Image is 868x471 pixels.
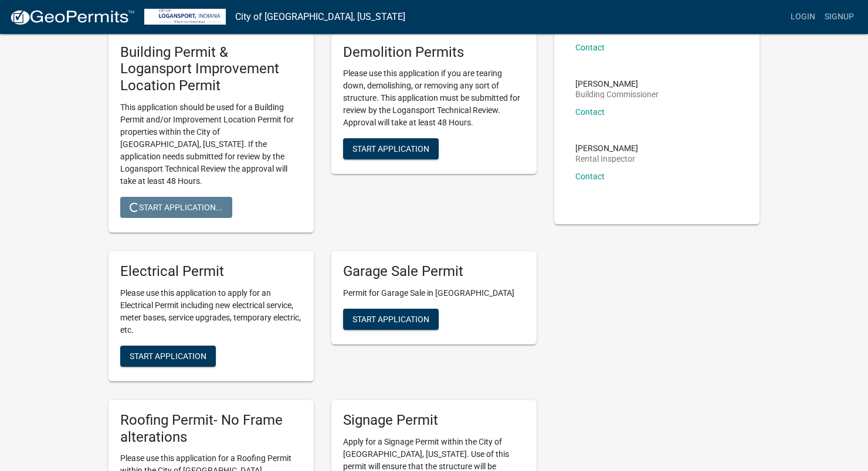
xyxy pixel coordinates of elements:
[343,138,439,159] button: Start Application
[120,346,216,367] button: Start Application
[575,43,605,52] a: Contact
[120,44,302,94] h5: Building Permit & Logansport Improvement Location Permit
[575,80,659,88] p: [PERSON_NAME]
[130,351,206,360] span: Start Application
[130,202,223,211] span: Start Application...
[343,412,525,429] h5: Signage Permit
[575,144,638,152] p: [PERSON_NAME]
[120,263,302,280] h5: Electrical Permit
[352,314,429,323] span: Start Application
[575,172,605,181] a: Contact
[575,155,638,163] p: Rental Inspector
[343,44,525,61] h5: Demolition Permits
[786,6,820,28] a: Login
[120,197,232,218] button: Start Application...
[575,90,659,98] p: Building Commissioner
[343,67,525,129] p: Please use this application if you are tearing down, demolishing, or removing any sort of structu...
[352,144,429,153] span: Start Application
[575,107,605,117] a: Contact
[820,6,859,28] a: Signup
[120,287,302,336] p: Please use this application to apply for an Electrical Permit including new electrical service, m...
[144,9,226,25] img: City of Logansport, Indiana
[120,101,302,187] p: This application should be used for a Building Permit and/or Improvement Location Permit for prop...
[343,309,439,330] button: Start Application
[235,7,405,27] a: City of [GEOGRAPHIC_DATA], [US_STATE]
[120,412,302,446] h5: Roofing Permit- No Frame alterations
[343,287,525,299] p: Permit for Garage Sale in [GEOGRAPHIC_DATA]
[343,263,525,280] h5: Garage Sale Permit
